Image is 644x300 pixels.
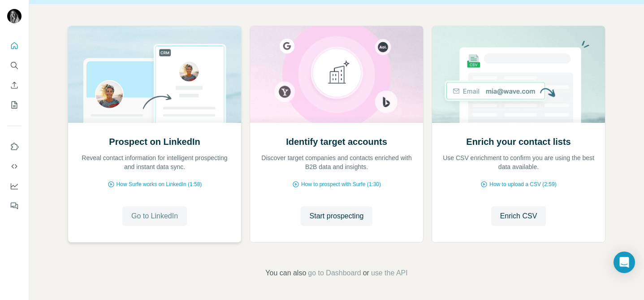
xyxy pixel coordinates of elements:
button: Enrich CSV [491,206,546,226]
button: Enrich CSV [7,77,22,93]
button: use the API [371,268,408,278]
span: How to upload a CSV (2:59) [489,180,556,188]
button: Use Surfe API [7,158,22,174]
span: You can also [265,268,306,278]
button: Search [7,57,22,74]
img: Enrich your contact lists [432,26,605,123]
button: Feedback [7,198,22,214]
div: Open Intercom Messenger [614,252,635,273]
button: Go to LinkedIn [122,206,187,226]
p: Use CSV enrichment to confirm you are using the best data available. [441,153,596,171]
span: or [363,268,369,278]
img: Prospect on LinkedIn [68,26,242,123]
p: Reveal contact information for intelligent prospecting and instant data sync. [77,153,232,171]
button: Start prospecting [301,206,373,226]
h2: Enrich your contact lists [466,135,571,148]
p: Discover target companies and contacts enriched with B2B data and insights. [259,153,414,171]
span: How to prospect with Surfe (1:30) [301,180,381,188]
button: Dashboard [7,178,22,194]
span: Enrich CSV [500,211,537,222]
h2: Prospect on LinkedIn [109,135,200,148]
img: Avatar [7,9,22,23]
button: Use Surfe on LinkedIn [7,139,22,155]
span: Start prospecting [310,211,364,222]
button: My lists [7,97,22,113]
span: Go to LinkedIn [131,211,178,222]
img: Identify target accounts [250,26,424,123]
button: go to Dashboard [308,268,361,278]
h2: Identify target accounts [286,135,387,148]
button: Quick start [7,38,22,54]
span: How Surfe works on LinkedIn (1:58) [117,180,202,188]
